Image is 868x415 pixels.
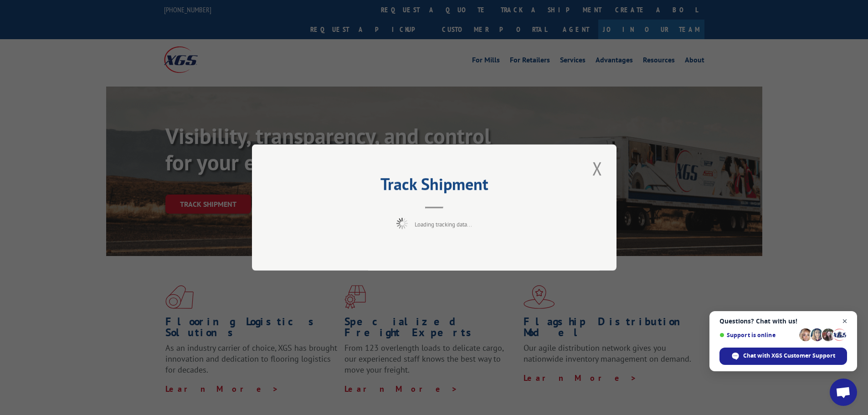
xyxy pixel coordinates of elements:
span: Support is online [719,332,796,338]
h2: Track Shipment [298,178,571,195]
span: Chat with XGS Customer Support [719,348,847,365]
a: Open chat [830,379,857,406]
span: Questions? Chat with us! [719,318,847,325]
button: Close modal [590,156,605,181]
span: Loading tracking data... [415,220,472,228]
img: xgs-loading [396,218,408,229]
span: Chat with XGS Customer Support [743,352,835,360]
